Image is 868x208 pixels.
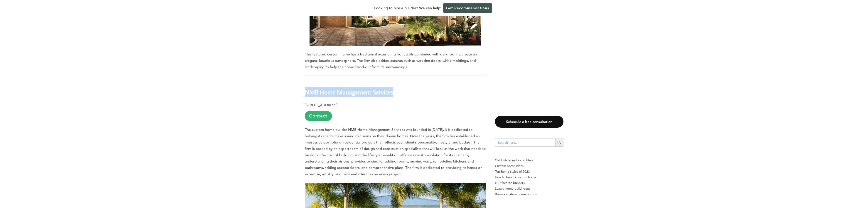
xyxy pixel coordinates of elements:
span: The custom home builder NMB Home Management Services was founded in [DATE]. It is dedicated to he... [305,127,486,176]
a: Custom home ideas [495,163,563,169]
p: Get bids from top builders [495,158,563,163]
b: NMB Home Management Services [305,88,393,96]
a: How to build a custom home [495,175,563,180]
a: Top home styles of 2023 [495,169,563,175]
a: Our favorite builders [495,180,563,186]
iframe: Drift Widget Chat Controller [781,175,863,203]
a: Get Recommendations [443,3,492,13]
span: This featured custom home has a traditional exterior. Its light walls combined with dark roofing ... [305,52,477,69]
a: Contact [305,111,332,121]
a: Browse custom home photos [495,191,563,197]
a: Schedule a free consultation [495,116,563,128]
a: Luxury home build ideas [495,186,563,191]
b: [STREET_ADDRESS] [305,103,337,107]
svg: Search [557,140,562,145]
input: Search here... [495,139,555,147]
